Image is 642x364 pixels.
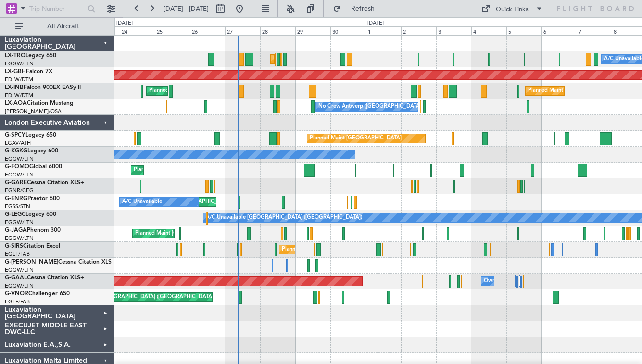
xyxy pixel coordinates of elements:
span: LX-TRO [5,53,25,59]
div: Planned Maint [GEOGRAPHIC_DATA] ([GEOGRAPHIC_DATA]) [63,290,215,304]
div: 2 [401,26,436,35]
div: 28 [260,26,295,35]
div: 6 [541,26,577,35]
a: LX-INBFalcon 900EX EASy II [5,85,81,90]
span: G-SIRS [5,243,23,249]
div: 5 [506,26,541,35]
a: G-FOMOGlobal 6000 [5,164,62,170]
span: [DATE] - [DATE] [164,4,209,13]
a: G-ENRGPraetor 600 [5,196,60,201]
div: 25 [155,26,190,35]
div: A/C Unavailable [122,195,162,209]
div: Planned Maint [GEOGRAPHIC_DATA] ([GEOGRAPHIC_DATA]) [149,84,301,98]
a: LGAV/ATH [5,139,31,147]
div: Planned Maint [GEOGRAPHIC_DATA] ([GEOGRAPHIC_DATA]) [134,163,285,177]
div: [DATE] [116,19,133,27]
div: Planned Maint [GEOGRAPHIC_DATA] ([GEOGRAPHIC_DATA]) [135,226,287,241]
div: 29 [295,26,330,35]
div: 7 [577,26,612,35]
a: G-GAALCessna Citation XLS+ [5,275,84,281]
a: EDLW/DTM [5,92,33,99]
a: EGLF/FAB [5,251,30,258]
span: LX-GBH [5,69,26,75]
div: [DATE] [367,19,384,27]
a: EGGW/LTN [5,266,34,274]
a: G-SIRSCitation Excel [5,243,60,249]
div: A/C Unavailable [GEOGRAPHIC_DATA] ([GEOGRAPHIC_DATA]) [206,211,362,225]
a: EGSS/STN [5,203,30,210]
div: 4 [471,26,506,35]
div: Unplanned Maint [GEOGRAPHIC_DATA] ([GEOGRAPHIC_DATA]) [134,195,292,209]
a: EGNR/CEG [5,187,34,194]
div: No Crew Antwerp ([GEOGRAPHIC_DATA]) [318,100,423,114]
span: LX-AOA [5,100,27,106]
span: G-GARE [5,180,27,186]
button: All Aircraft [11,19,104,34]
a: G-GARECessna Citation XLS+ [5,180,84,186]
a: EGGW/LTN [5,171,34,178]
div: 1 [366,26,401,35]
div: Planned Maint [GEOGRAPHIC_DATA] ([GEOGRAPHIC_DATA]) [273,52,425,66]
div: Quick Links [496,5,529,14]
a: LX-GBHFalcon 7X [5,69,52,75]
input: Trip Number [29,1,85,16]
span: G-LEGC [5,212,25,217]
a: EGGW/LTN [5,235,34,242]
button: Quick Links [477,1,548,16]
span: G-JAGA [5,227,27,233]
div: Planned Maint [GEOGRAPHIC_DATA] [310,131,402,146]
span: LX-INB [5,85,24,90]
a: EGLF/FAB [5,298,30,305]
a: G-JAGAPhenom 300 [5,227,61,233]
span: G-SPCY [5,132,25,138]
span: G-GAAL [5,275,27,281]
span: All Aircraft [25,23,101,30]
div: 27 [225,26,260,35]
span: Refresh [343,5,383,12]
div: 30 [330,26,365,35]
a: G-SPCYLegacy 650 [5,132,56,138]
a: EGGW/LTN [5,219,34,226]
a: G-LEGCLegacy 600 [5,212,56,217]
div: 26 [190,26,225,35]
a: EDLW/DTM [5,76,33,83]
span: G-KGKG [5,148,27,154]
span: G-FOMO [5,164,29,170]
a: EGGW/LTN [5,282,34,289]
div: 3 [436,26,471,35]
div: Planned Maint [GEOGRAPHIC_DATA] ([GEOGRAPHIC_DATA]) [282,242,433,257]
a: LX-TROLegacy 650 [5,53,56,59]
div: 24 [120,26,155,35]
span: G-[PERSON_NAME] [5,259,58,265]
a: G-VNORChallenger 650 [5,291,70,297]
span: G-ENRG [5,196,27,201]
span: G-VNOR [5,291,28,297]
a: G-KGKGLegacy 600 [5,148,58,154]
a: G-[PERSON_NAME]Cessna Citation XLS [5,259,112,265]
a: EGGW/LTN [5,60,34,67]
a: EGGW/LTN [5,155,34,163]
div: Owner [484,274,500,289]
a: [PERSON_NAME]/QSA [5,108,62,115]
a: LX-AOACitation Mustang [5,100,74,106]
button: Refresh [328,1,386,16]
